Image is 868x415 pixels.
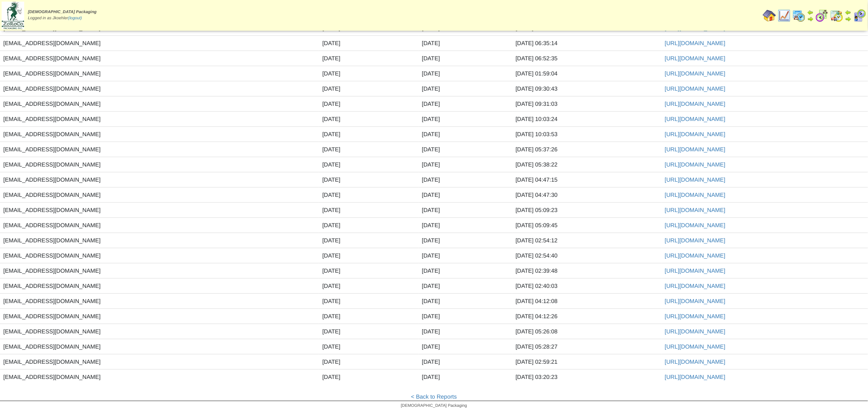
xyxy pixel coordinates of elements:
span: [DEMOGRAPHIC_DATA] Packaging [401,404,467,408]
img: calendarcustomer.gif [853,9,866,22]
td: [DATE] [419,142,512,157]
td: [DATE] [419,187,512,203]
td: [DATE] [419,36,512,51]
td: [DATE] [319,294,419,309]
td: [DATE] [419,278,512,294]
td: [DATE] [319,324,419,339]
td: [DATE] [319,36,419,51]
a: [URL][DOMAIN_NAME] [665,298,726,304]
td: [DATE] [319,263,419,278]
a: [URL][DOMAIN_NAME] [665,55,726,62]
td: [DATE] [419,324,512,339]
td: [DATE] 04:47:30 [512,187,662,203]
td: [DATE] [319,278,419,294]
td: [DATE] [319,369,419,385]
td: [DATE] [419,294,512,309]
td: [DATE] [419,309,512,324]
td: [DATE] [319,142,419,157]
td: [DATE] 04:47:15 [512,172,662,187]
a: [URL][DOMAIN_NAME] [665,328,726,335]
td: [DATE] 05:09:23 [512,203,662,218]
a: [URL][DOMAIN_NAME] [665,131,726,137]
a: [URL][DOMAIN_NAME] [665,267,726,274]
img: arrowright.gif [845,16,852,22]
a: [URL][DOMAIN_NAME] [665,222,726,228]
td: [DATE] 02:54:12 [512,233,662,248]
td: [DATE] 02:40:03 [512,278,662,294]
a: [URL][DOMAIN_NAME] [665,358,726,365]
td: [DATE] 03:20:23 [512,369,662,385]
td: [DATE] [319,218,419,233]
td: [DATE] [419,354,512,369]
td: [DATE] [319,127,419,142]
td: [DATE] [419,81,512,96]
td: [DATE] [319,172,419,187]
td: [DATE] [419,233,512,248]
a: [URL][DOMAIN_NAME] [665,237,726,244]
td: [DATE] 04:12:08 [512,294,662,309]
td: [DATE] [319,354,419,369]
td: [DATE] [419,203,512,218]
td: [DATE] [419,66,512,81]
img: line_graph.gif [778,9,791,22]
td: [DATE] 05:09:45 [512,218,662,233]
a: [URL][DOMAIN_NAME] [665,207,726,213]
a: [URL][DOMAIN_NAME] [665,40,726,46]
td: [DATE] [319,248,419,263]
td: [DATE] [419,96,512,112]
td: [DATE] 05:37:26 [512,142,662,157]
td: [DATE] [319,187,419,203]
td: [DATE] [419,172,512,187]
span: Logged in as Jkoehler [28,10,96,20]
td: [DATE] 04:12:26 [512,309,662,324]
img: calendarinout.gif [830,9,843,22]
td: [DATE] 05:26:08 [512,324,662,339]
span: [DEMOGRAPHIC_DATA] Packaging [28,10,96,14]
td: [DATE] 10:03:53 [512,127,662,142]
a: [URL][DOMAIN_NAME] [665,70,726,77]
td: [DATE] [319,66,419,81]
td: [DATE] [319,339,419,354]
td: [DATE] [419,339,512,354]
td: [DATE] 06:52:35 [512,51,662,66]
td: [DATE] [319,157,419,172]
img: calendarblend.gif [815,9,829,22]
td: [DATE] 06:35:14 [512,36,662,51]
td: [DATE] [319,203,419,218]
a: [URL][DOMAIN_NAME] [665,283,726,289]
a: [URL][DOMAIN_NAME] [665,374,726,380]
a: [URL][DOMAIN_NAME] [665,116,726,122]
img: calendarprod.gif [793,9,806,22]
td: [DATE] [319,96,419,112]
img: arrowleft.gif [807,9,814,16]
a: [URL][DOMAIN_NAME] [665,252,726,259]
a: [URL][DOMAIN_NAME] [665,343,726,350]
td: [DATE] [419,112,512,127]
td: [DATE] [419,157,512,172]
img: arrowright.gif [807,16,814,22]
img: arrowleft.gif [845,9,852,16]
a: [URL][DOMAIN_NAME] [665,313,726,319]
a: < Back to Reports [411,393,457,400]
td: [DATE] [319,112,419,127]
a: [URL][DOMAIN_NAME] [665,176,726,183]
td: [DATE] 09:31:03 [512,96,662,112]
td: [DATE] [419,263,512,278]
img: zoroco-logo-small.webp [2,2,24,29]
td: [DATE] 02:54:40 [512,248,662,263]
td: [DATE] 05:38:22 [512,157,662,172]
td: [DATE] [319,233,419,248]
td: [DATE] [419,218,512,233]
td: [DATE] 01:59:04 [512,66,662,81]
a: [URL][DOMAIN_NAME] [665,100,726,107]
td: [DATE] 02:39:48 [512,263,662,278]
td: [DATE] [419,248,512,263]
td: [DATE] [419,369,512,385]
a: [URL][DOMAIN_NAME] [665,161,726,168]
td: [DATE] [319,81,419,96]
a: (logout) [68,16,82,21]
td: [DATE] [419,51,512,66]
td: [DATE] 05:28:27 [512,339,662,354]
td: [DATE] [419,127,512,142]
a: [URL][DOMAIN_NAME] [665,192,726,198]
